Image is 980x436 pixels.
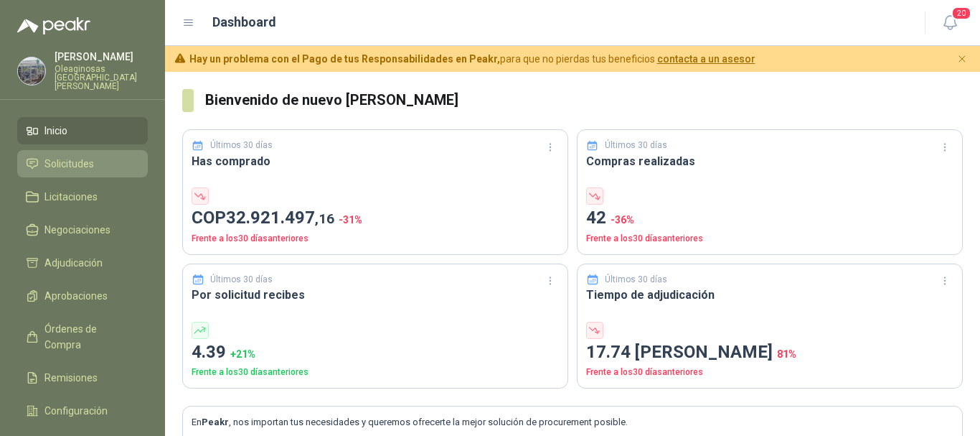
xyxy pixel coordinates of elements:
p: Últimos 30 días [210,273,273,287]
span: Adjudicación [44,255,103,271]
p: 42 [586,205,953,232]
span: Solicitudes [44,156,94,172]
h3: Por solicitud recibes [192,286,559,304]
span: + 21 % [230,348,255,360]
img: Logo peakr [17,17,90,34]
b: Peakr [202,417,229,427]
p: Últimos 30 días [210,139,273,152]
p: COP [192,205,559,232]
p: Frente a los 30 días anteriores [586,366,953,379]
span: Aprobaciones [44,288,108,304]
p: Frente a los 30 días anteriores [192,232,559,246]
h3: Tiempo de adjudicación [586,286,953,304]
span: 81 % [777,348,796,360]
span: -31 % [339,214,362,226]
p: 17.74 [PERSON_NAME] [586,339,953,366]
button: Cerrar [953,50,971,68]
a: Licitaciones [17,183,148,210]
p: Frente a los 30 días anteriores [192,366,559,379]
a: Órdenes de Compra [17,315,148,358]
a: Aprobaciones [17,282,148,310]
span: Negociaciones [44,222,110,238]
a: Inicio [17,117,148,144]
span: Remisiones [44,370,98,386]
h1: Dashboard [212,12,276,32]
p: [PERSON_NAME] [55,52,148,62]
span: 32.921.497 [226,208,334,228]
button: 20 [937,10,963,36]
a: contacta a un asesor [657,53,755,65]
a: Configuración [17,397,148,425]
p: Oleaginosas [GEOGRAPHIC_DATA][PERSON_NAME] [55,65,148,91]
img: Company Logo [18,57,45,85]
a: Adjudicación [17,249,148,277]
p: En , nos importan tus necesidades y queremos ofrecerte la mejor solución de procurement posible. [192,415,953,430]
span: Licitaciones [44,189,98,205]
span: -36 % [611,214,634,226]
span: Órdenes de Compra [44,321,134,353]
p: 4.39 [192,339,559,366]
h3: Has comprado [192,152,559,170]
a: Negociaciones [17,216,148,243]
p: Últimos 30 días [605,139,667,152]
span: Configuración [44,403,108,419]
p: Frente a los 30 días anteriores [586,232,953,246]
span: ,16 [315,210,334,227]
h3: Compras realizadas [586,152,953,170]
span: Inicio [44,123,67,139]
p: Últimos 30 días [605,273,667,287]
a: Remisiones [17,364,148,391]
h3: Bienvenido de nuevo [PERSON_NAME] [205,89,963,111]
b: Hay un problema con el Pago de tus Responsabilidades en Peakr, [189,53,500,65]
a: Solicitudes [17,150,148,177]
span: para que no pierdas tus beneficios [189,51,755,67]
span: 20 [951,6,971,20]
